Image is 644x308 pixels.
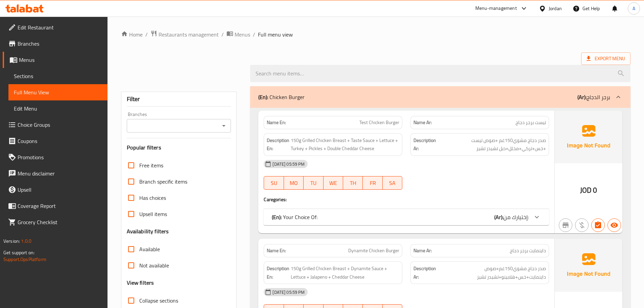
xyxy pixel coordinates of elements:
strong: Description En: [267,264,289,281]
button: WE [324,176,343,190]
span: Coupons [18,137,102,145]
a: Restaurants management [150,30,219,39]
a: Full Menu View [8,84,108,100]
a: Choice Groups [3,117,108,133]
span: 1.0.0 [21,237,31,245]
span: Get support on: [3,248,34,257]
h3: Popular filters [127,144,231,151]
span: Not available [139,261,169,269]
b: (Ar): [577,92,587,102]
span: JOD [580,184,592,197]
a: Grocery Checklist [3,214,108,230]
span: Promotions [18,153,102,161]
span: 0 [593,184,597,197]
a: Home [121,30,143,39]
strong: Name Ar: [413,247,432,254]
span: Upsell items [139,210,167,218]
span: Collapse sections [139,297,178,305]
button: Not branch specific item [559,218,572,232]
a: Menus [226,30,250,39]
a: Coupons [3,133,108,149]
span: Available [139,245,160,253]
span: Coverage Report [18,202,102,210]
span: تيست برجر دجاج [516,119,546,126]
div: Jordan [549,5,562,12]
button: SA [383,176,402,190]
div: Menu-management [475,4,517,13]
button: Purchased item [575,218,589,232]
span: إختيارك من: [503,212,529,222]
li: / [221,30,224,39]
a: Edit Restaurant [3,19,108,35]
h4: Caregories: [264,196,549,203]
span: 150g Grilled Chicken Breast + Dynamite Sauce + Lettuce + Jalapeno + Cheddar Cheese [291,264,399,281]
a: Support.OpsPlatform [3,255,46,264]
li: / [145,30,148,39]
strong: Name En: [267,247,286,254]
span: Branches [18,40,102,48]
img: Ae5nvW7+0k+MAAAAAElFTkSuQmCC [555,111,622,163]
b: (En): [272,212,282,222]
p: Chicken Burger [258,93,305,101]
button: Has choices [591,218,605,232]
b: (Ar): [494,212,503,222]
button: SU [264,176,284,190]
a: Coverage Report [3,198,108,214]
a: Menu disclaimer [3,165,108,182]
img: Ae5nvW7+0k+MAAAAAElFTkSuQmCC [555,239,622,291]
span: [DATE] 05:59 PM [270,289,307,295]
span: Dynamite Chicken Burger [348,247,399,254]
span: SA [385,178,400,188]
span: 150g Grilled Chicken Breast + Taste Sauce + Lettuce + Turkey + Pickles + Double Cheddar Cheese [291,136,399,153]
a: Edit Menu [8,100,108,117]
a: Branches [3,35,108,52]
div: (En): Chicken Burger(Ar):برجر الدجاج [250,86,630,108]
span: Full Menu View [14,88,102,96]
span: Menus [235,30,250,39]
span: Restaurants management [159,30,219,39]
span: Edit Menu [14,104,102,113]
b: (En): [258,92,268,102]
span: Menus [19,56,102,64]
span: Edit Restaurant [18,23,102,31]
span: [DATE] 05:59 PM [270,161,307,167]
span: Version: [3,237,20,245]
p: Your Choice Of: [272,213,317,221]
button: Available [607,218,621,232]
a: Upsell [3,182,108,198]
div: (En): Your Choice Of:(Ar):إختيارك من: [264,209,549,225]
button: FR [363,176,382,190]
span: TU [306,178,320,188]
span: صدر دجاج مشوي150غم +صوص تيست +خس+تركي+مخلل+دبل تشيدر تشيز [437,136,546,153]
span: SU [267,178,281,188]
span: Export Menu [581,52,630,65]
strong: Name Ar: [413,119,432,126]
span: Export Menu [587,54,625,63]
button: TH [343,176,363,190]
button: Open [219,121,229,131]
button: MO [284,176,304,190]
a: Menus [3,52,108,68]
li: / [253,30,255,39]
span: Choice Groups [18,121,102,129]
div: Filter [127,92,231,106]
h3: View filters [127,279,154,287]
span: Grocery Checklist [18,218,102,226]
span: TH [346,178,360,188]
span: Full menu view [258,30,293,39]
span: Free items [139,161,163,169]
span: FR [365,178,380,188]
span: Menu disclaimer [18,169,102,177]
input: search [250,65,630,82]
p: برجر الدجاج [577,93,610,101]
span: Upsell [18,186,102,194]
h3: Availability filters [127,228,169,235]
span: Has choices [139,194,166,202]
span: داينمايت برجر دجاج [510,247,546,254]
strong: Description Ar: [413,264,437,281]
span: صدر دجاج مشوي150غم+صوص داينمايت+خس+هلابينو+تشيدر تشيز [438,264,546,281]
nav: breadcrumb [121,30,630,39]
span: Sections [14,72,102,80]
strong: Description Ar: [413,136,436,153]
span: MO [287,178,301,188]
